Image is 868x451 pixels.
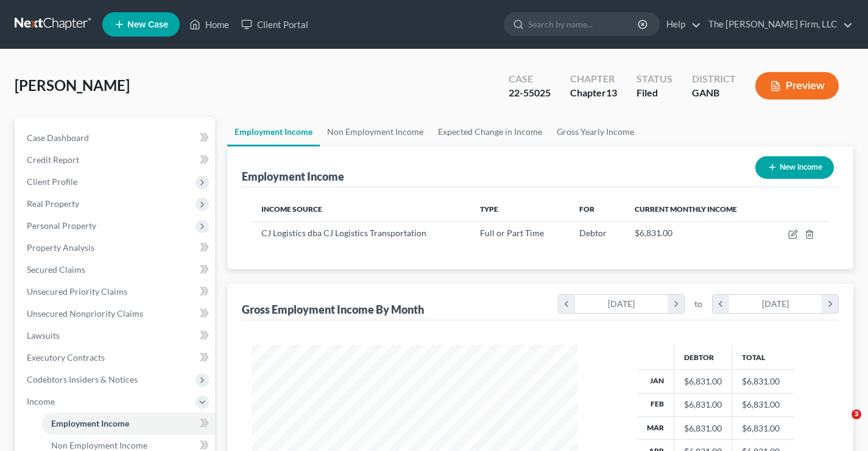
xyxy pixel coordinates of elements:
[17,259,215,281] a: Secured Claims
[27,374,138,384] span: Codebtors Insiders & Notices
[732,416,794,439] td: $6,831.00
[17,149,215,171] a: Credit Report
[17,127,215,149] a: Case Dashboard
[27,396,55,406] span: Income
[674,345,732,369] th: Debtor
[559,295,575,313] i: chevron_left
[684,422,722,435] div: $6,831.00
[637,370,674,393] th: Jan
[822,295,838,313] i: chevron_right
[261,228,426,238] span: CJ Logistics dba CJ Logistics Transportation
[27,286,127,297] span: Unsecured Priority Claims
[509,86,551,100] div: 22-55025
[660,13,701,35] a: Help
[17,303,215,325] a: Unsecured Nonpriority Claims
[27,308,143,319] span: Unsecured Nonpriority Claims
[235,13,314,35] a: Client Portal
[579,204,595,214] span: For
[227,117,320,146] a: Employment Income
[528,13,640,35] input: Search by name...
[51,440,147,450] span: Non Employment Income
[27,132,89,143] span: Case Dashboard
[732,345,794,369] th: Total
[637,393,674,416] th: Feb
[320,117,431,146] a: Non Employment Income
[27,352,105,363] span: Executory Contracts
[127,20,168,29] span: New Case
[183,13,235,35] a: Home
[637,86,672,100] div: Filed
[27,176,77,187] span: Client Profile
[579,228,607,238] span: Debtor
[713,295,729,313] i: chevron_left
[549,117,641,146] a: Gross Yearly Income
[684,399,722,411] div: $6,831.00
[17,347,215,369] a: Executory Contracts
[637,416,674,439] th: Mar
[668,295,684,313] i: chevron_right
[480,228,544,238] span: Full or Part Time
[606,87,617,98] span: 13
[852,410,861,419] span: 3
[827,410,856,439] iframe: Intercom live chat
[27,330,60,341] span: Lawsuits
[27,220,96,231] span: Personal Property
[480,204,498,214] span: Type
[575,295,668,313] div: [DATE]
[732,370,794,393] td: $6,831.00
[27,198,79,209] span: Real Property
[27,154,79,165] span: Credit Report
[242,169,344,184] div: Employment Income
[729,295,822,313] div: [DATE]
[702,13,853,35] a: The [PERSON_NAME] Firm, LLC
[755,72,839,99] button: Preview
[637,72,672,86] div: Status
[242,302,424,317] div: Gross Employment Income By Month
[635,204,737,214] span: Current Monthly Income
[570,86,617,100] div: Chapter
[17,325,215,347] a: Lawsuits
[51,418,129,428] span: Employment Income
[27,242,94,253] span: Property Analysis
[27,264,85,275] span: Secured Claims
[755,156,834,179] button: New Income
[694,298,702,310] span: to
[635,228,672,238] span: $6,831.00
[17,281,215,303] a: Unsecured Priority Claims
[261,204,322,214] span: Income Source
[509,72,551,86] div: Case
[41,413,215,435] a: Employment Income
[570,72,617,86] div: Chapter
[732,393,794,416] td: $6,831.00
[692,72,736,86] div: District
[692,86,736,100] div: GANB
[684,375,722,388] div: $6,831.00
[431,117,549,146] a: Expected Change in Income
[17,237,215,259] a: Property Analysis
[15,76,130,94] span: [PERSON_NAME]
